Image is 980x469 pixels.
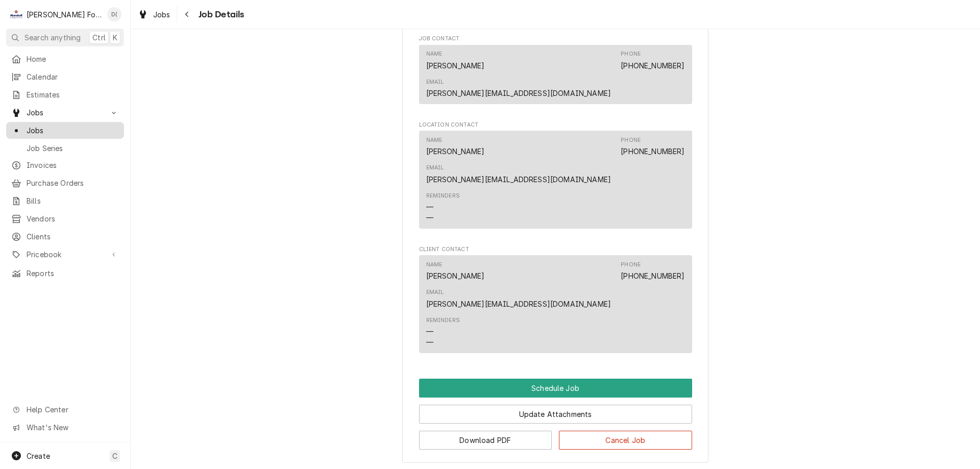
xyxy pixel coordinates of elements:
a: [PERSON_NAME][EMAIL_ADDRESS][DOMAIN_NAME] [426,300,611,308]
div: [PERSON_NAME] Food Equipment Service [27,9,102,20]
a: Vendors [6,210,124,227]
span: Purchase Orders [27,178,119,188]
button: Search anythingCtrlK [6,29,124,46]
div: Email [426,164,611,184]
span: Vendors [27,213,119,224]
a: [PHONE_NUMBER] [621,61,684,70]
a: Go to Pricebook [6,246,124,263]
a: Job Series [6,140,124,157]
span: Job Details [195,8,244,21]
div: Name [426,136,485,157]
span: Help Center [27,404,118,415]
a: Calendar [6,68,124,85]
span: What's New [27,422,118,433]
div: Email [426,288,611,309]
a: Bills [6,192,124,209]
div: Phone [621,136,684,157]
div: Reminders [426,316,460,325]
div: Name [426,261,485,281]
div: Reminders [426,316,460,348]
div: — [426,337,433,348]
div: Name [426,50,485,70]
div: Location Contact [419,121,692,233]
a: Jobs [134,6,175,23]
span: Client Contact [419,245,692,254]
div: Phone [621,50,684,70]
a: Clients [6,228,124,245]
span: Invoices [27,160,119,170]
a: Estimates [6,86,124,103]
a: [PHONE_NUMBER] [621,147,684,156]
div: Phone [621,136,641,144]
span: K [113,32,117,43]
div: M [9,7,23,21]
a: [PERSON_NAME][EMAIL_ADDRESS][DOMAIN_NAME] [426,175,611,184]
div: Location Contact List [419,131,692,233]
span: Home [27,54,119,64]
div: [PERSON_NAME] [426,270,485,281]
div: Client Contact List [419,255,692,357]
div: Reminders [426,192,460,223]
span: Job Series [27,143,119,154]
div: Name [426,136,443,144]
div: Client Contact [419,245,692,357]
button: Navigate back [179,6,195,22]
a: Jobs [6,122,124,139]
span: Location Contact [419,121,692,129]
span: Calendar [27,71,119,82]
div: Phone [621,261,684,281]
div: Email [426,78,611,98]
div: — [426,202,433,212]
div: Derek Testa (81)'s Avatar [107,7,121,21]
div: Email [426,78,444,86]
div: Job Contact [419,35,692,108]
a: Home [6,51,124,67]
a: [PERSON_NAME][EMAIL_ADDRESS][DOMAIN_NAME] [426,89,611,97]
span: Create [27,452,50,460]
div: Email [426,164,444,172]
div: Phone [621,261,641,269]
a: Purchase Orders [6,175,124,191]
div: Contact [419,131,692,228]
div: Button Group Row [419,398,692,424]
div: — [426,326,433,337]
span: Reports [27,268,119,279]
span: Pricebook [27,249,104,260]
div: Marshall Food Equipment Service's Avatar [9,7,23,21]
button: Update Attachments [419,405,692,424]
span: Ctrl [92,32,106,43]
span: Jobs [27,107,104,118]
span: Jobs [153,9,170,20]
div: Button Group Row [419,379,692,398]
div: [PERSON_NAME] [426,146,485,157]
a: Reports [6,265,124,282]
div: Phone [621,50,641,58]
a: Go to Help Center [6,401,124,418]
div: D( [107,7,121,21]
span: C [112,451,117,461]
div: — [426,212,433,223]
a: [PHONE_NUMBER] [621,271,684,280]
button: Cancel Job [559,431,692,450]
span: Job Contact [419,35,692,43]
span: Clients [27,231,119,242]
a: Go to Jobs [6,104,124,121]
div: Button Group Row [419,424,692,450]
span: Jobs [27,125,119,136]
div: Button Group [419,379,692,450]
span: Estimates [27,89,119,100]
div: Reminders [426,192,460,200]
div: Job Contact List [419,45,692,109]
div: Name [426,50,443,58]
a: Go to What's New [6,419,124,436]
button: Schedule Job [419,379,692,398]
a: Invoices [6,157,124,174]
button: Download PDF [419,431,552,450]
div: Email [426,288,444,297]
div: Contact [419,255,692,353]
span: Bills [27,195,119,206]
span: Search anything [24,32,81,43]
div: [PERSON_NAME] [426,60,485,71]
div: Name [426,261,443,269]
div: Contact [419,45,692,104]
